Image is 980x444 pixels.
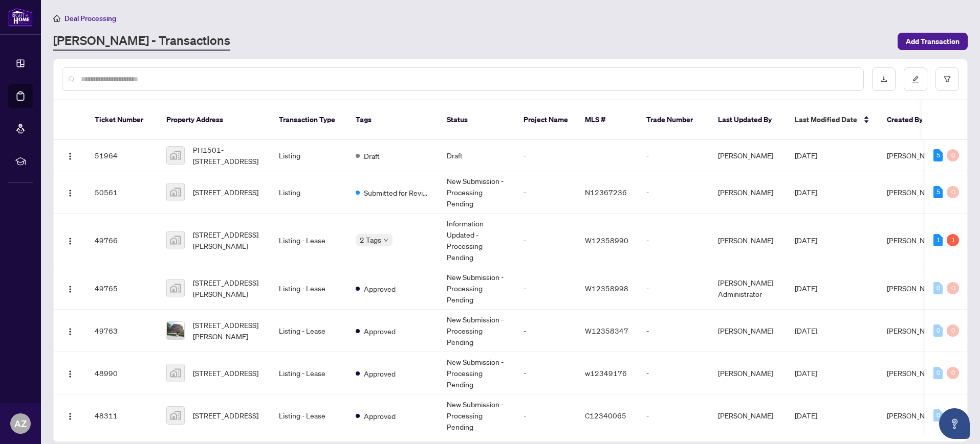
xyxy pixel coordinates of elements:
[795,188,817,197] span: [DATE]
[439,100,515,140] th: Status
[710,394,787,437] td: [PERSON_NAME]
[933,282,943,294] div: 0
[62,147,78,163] button: Logo
[515,310,577,352] td: -
[795,326,817,335] span: [DATE]
[585,236,628,245] span: W12358990
[515,140,577,171] td: -
[439,352,515,394] td: New Submission - Processing Pending
[62,322,78,339] button: Logo
[167,322,184,339] img: thumbnail-img
[86,214,158,267] td: 49766
[887,326,942,335] span: [PERSON_NAME]
[271,100,347,140] th: Transaction Type
[638,171,710,214] td: -
[638,394,710,437] td: -
[86,171,158,214] td: 50561
[912,76,919,83] span: edit
[795,411,817,420] span: [DATE]
[62,280,78,296] button: Logo
[710,140,787,171] td: [PERSON_NAME]
[887,284,942,293] span: [PERSON_NAME]
[887,368,942,378] span: [PERSON_NAME]
[86,100,158,140] th: Ticket Number
[710,267,787,310] td: [PERSON_NAME] Administrator
[66,152,74,160] img: Logo
[710,171,787,214] td: [PERSON_NAME]
[880,76,887,83] span: download
[439,140,515,171] td: Draft
[947,324,959,337] div: 0
[167,279,184,297] img: thumbnail-img
[515,214,577,267] td: -
[939,408,970,439] button: Open asap
[439,214,515,267] td: Information Updated - Processing Pending
[638,310,710,352] td: -
[86,310,158,352] td: 49763
[638,214,710,267] td: -
[193,144,263,167] span: PH1501-[STREET_ADDRESS]
[271,394,347,437] td: Listing - Lease
[795,368,817,378] span: [DATE]
[193,319,263,342] span: [STREET_ADDRESS][PERSON_NAME]
[364,187,430,198] span: Submitted for Review
[364,150,380,161] span: Draft
[585,368,627,378] span: w12349176
[193,186,258,198] span: [STREET_ADDRESS]
[167,407,184,424] img: thumbnail-img
[577,100,638,140] th: MLS #
[795,114,857,125] span: Last Modified Date
[14,416,27,431] span: AZ
[795,151,817,160] span: [DATE]
[887,236,942,245] span: [PERSON_NAME]
[360,234,381,246] span: 2 Tags
[62,407,78,424] button: Logo
[439,267,515,310] td: New Submission - Processing Pending
[383,238,388,243] span: down
[364,410,396,422] span: Approved
[515,100,577,140] th: Project Name
[66,189,74,197] img: Logo
[364,368,396,379] span: Approved
[585,411,626,420] span: C12340065
[86,394,158,437] td: 48311
[638,100,710,140] th: Trade Number
[62,184,78,200] button: Logo
[66,412,74,420] img: Logo
[364,325,396,337] span: Approved
[710,310,787,352] td: [PERSON_NAME]
[364,283,396,294] span: Approved
[53,15,60,22] span: home
[193,367,258,379] span: [STREET_ADDRESS]
[947,367,959,379] div: 0
[872,67,896,91] button: download
[193,277,263,299] span: [STREET_ADDRESS][PERSON_NAME]
[439,310,515,352] td: New Submission - Processing Pending
[167,364,184,382] img: thumbnail-img
[879,100,940,140] th: Created By
[167,231,184,249] img: thumbnail-img
[944,76,951,83] span: filter
[86,267,158,310] td: 49765
[439,394,515,437] td: New Submission - Processing Pending
[66,237,74,245] img: Logo
[62,365,78,381] button: Logo
[271,267,347,310] td: Listing - Lease
[66,328,74,336] img: Logo
[515,171,577,214] td: -
[795,236,817,245] span: [DATE]
[933,234,943,246] div: 1
[64,14,116,23] span: Deal Processing
[898,33,968,50] button: Add Transaction
[947,234,959,246] div: 1
[933,409,943,422] div: 0
[638,352,710,394] td: -
[935,67,959,91] button: filter
[585,284,628,293] span: W12358998
[887,188,942,197] span: [PERSON_NAME]
[710,352,787,394] td: [PERSON_NAME]
[439,171,515,214] td: New Submission - Processing Pending
[271,214,347,267] td: Listing - Lease
[795,284,817,293] span: [DATE]
[933,186,943,198] div: 5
